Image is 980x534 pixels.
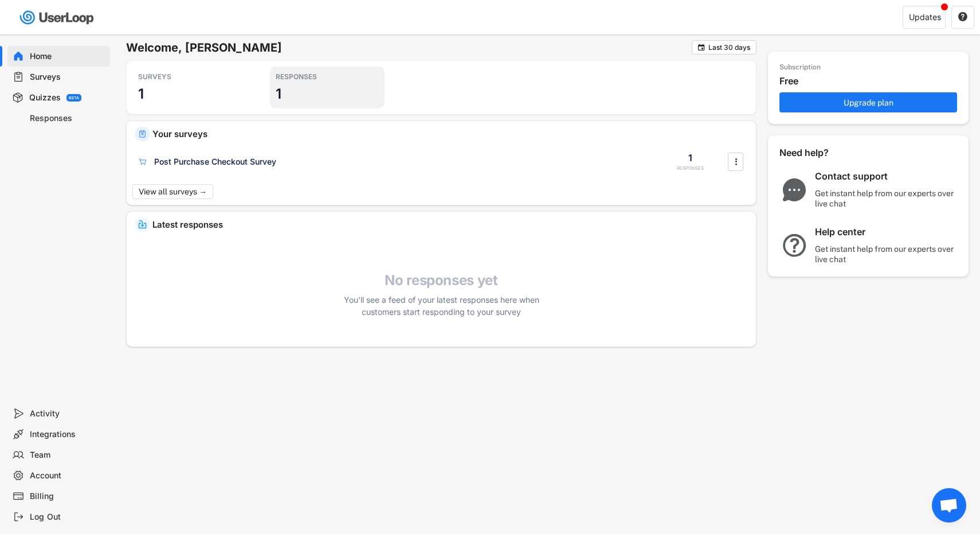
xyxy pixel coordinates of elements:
div: Help center [815,226,958,238]
div: You'll see a feed of your latest responses here when customers start responding to your survey [338,294,544,318]
div: Updates [909,13,941,21]
img: QuestionMarkInverseMajor.svg [779,234,809,257]
div: Your surveys [152,130,747,138]
div: Subscription [779,63,821,72]
div: RESPONSES [276,72,379,81]
img: userloop-logo-01.svg [17,6,98,29]
h3: 1 [276,85,281,103]
text:  [698,43,705,52]
h4: No responses yet [338,272,544,289]
button:  [730,153,742,170]
div: RESPONSES [677,165,704,171]
div: Billing [30,491,105,502]
div: Get instant help from our experts over live chat [815,244,958,264]
button:  [958,12,968,22]
div: Activity [30,408,105,419]
div: Log Out [30,512,105,523]
div: Free [779,75,963,87]
img: IncomingMajor.svg [138,220,147,229]
div: Latest responses [152,220,747,229]
div: Surveys [30,72,105,83]
div: Need help? [779,147,860,159]
button:  [697,43,705,52]
div: Home [30,51,105,62]
h3: 1 [138,85,144,103]
div: Post Purchase Checkout Survey [154,156,276,167]
div: Quizzes [29,92,61,103]
div: Responses [30,113,105,124]
text:  [958,11,967,22]
div: 1 [688,151,692,164]
div: Contact support [815,170,958,182]
button: Upgrade plan [779,92,957,112]
text:  [735,155,737,167]
div: Get instant help from our experts over live chat [815,188,958,209]
h6: Welcome, [PERSON_NAME] [126,40,692,55]
div: Account [30,470,105,481]
div: SURVEYS [138,72,241,81]
div: Last 30 days [708,44,750,51]
div: BETA [69,96,79,100]
div: Team [30,450,105,461]
div: Integrations [30,429,105,440]
div: Open chat [932,488,966,523]
img: ChatMajor.svg [779,178,809,201]
button: View all surveys → [132,184,213,199]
